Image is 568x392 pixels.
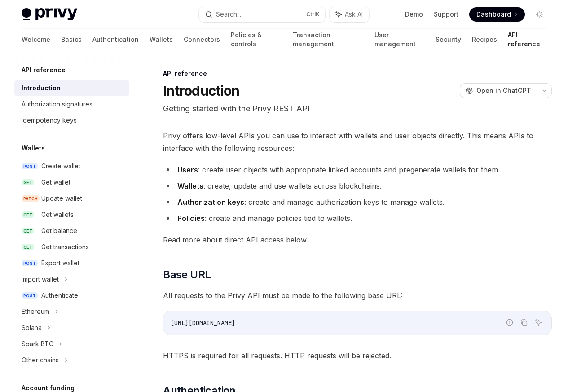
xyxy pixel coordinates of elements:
a: POSTCreate wallet [14,158,129,174]
a: Authorization signatures [14,96,129,112]
a: PATCHUpdate wallet [14,190,129,207]
a: POSTExport wallet [14,255,129,271]
div: Create wallet [41,161,80,172]
div: Other chains [22,355,59,366]
div: Update wallet [41,193,82,204]
li: : create user objects with appropriate linked accounts and pregenerate wallets for them. [163,163,552,176]
div: Spark BTC [22,339,53,349]
span: Open in ChatGPT [476,86,531,95]
span: GET [22,228,34,234]
a: Authentication [92,29,139,50]
span: Dashboard [476,10,511,19]
a: Basics [61,29,82,50]
a: Demo [405,10,423,19]
img: light logo [22,8,77,21]
button: Report incorrect code [504,317,515,328]
a: Wallets [150,29,173,50]
a: API reference [508,29,546,50]
span: POST [22,292,38,299]
a: Security [436,29,461,50]
span: Ctrl K [306,11,320,18]
button: Ask AI [330,6,369,22]
div: Export wallet [41,258,79,269]
h5: Wallets [22,143,45,154]
span: PATCH [22,195,40,202]
span: Ask AI [345,10,363,19]
a: GETGet wallets [14,207,129,223]
button: Search...CtrlK [199,6,325,22]
span: GET [22,244,34,251]
a: Connectors [184,29,220,50]
strong: Policies [177,214,205,223]
span: POST [22,163,38,170]
button: Copy the contents from the code block [518,317,530,328]
span: [URL][DOMAIN_NAME] [171,319,235,327]
div: Get wallet [41,177,70,188]
strong: Authorization keys [177,198,244,207]
span: GET [22,179,34,186]
li: : create, update and use wallets across blockchains. [163,180,552,192]
strong: Wallets [177,181,203,190]
a: Support [434,10,458,19]
span: All requests to the Privy API must be made to the following base URL: [163,289,552,302]
div: Solana [22,322,42,333]
div: API reference [163,69,552,78]
li: : create and manage policies tied to wallets. [163,212,552,225]
div: Get balance [41,225,77,236]
a: POSTAuthenticate [14,287,129,304]
a: Dashboard [469,7,525,22]
a: Idempotency keys [14,112,129,128]
strong: Users [177,165,198,174]
div: Get transactions [41,242,89,252]
div: Authorization signatures [22,99,92,110]
div: Idempotency keys [22,115,77,126]
a: GETGet wallet [14,174,129,190]
div: Authenticate [41,290,78,301]
button: Toggle dark mode [532,7,546,22]
a: User management [374,29,425,50]
span: GET [22,211,34,218]
a: GETGet balance [14,223,129,239]
h1: Introduction [163,83,239,99]
span: HTTPS is required for all requests. HTTP requests will be rejected. [163,349,552,362]
a: Policies & controls [231,29,282,50]
button: Ask AI [533,317,544,328]
li: : create and manage authorization keys to manage wallets. [163,196,552,208]
a: Transaction management [293,29,364,50]
button: Open in ChatGPT [460,83,537,98]
div: Ethereum [22,306,49,317]
a: Introduction [14,80,129,96]
div: Import wallet [22,274,59,285]
span: Privy offers low-level APIs you can use to interact with wallets and user objects directly. This ... [163,129,552,154]
div: Search... [216,9,241,20]
div: Introduction [22,83,61,93]
div: Get wallets [41,209,74,220]
span: Read more about direct API access below. [163,233,552,246]
p: Getting started with the Privy REST API [163,102,552,115]
a: GETGet transactions [14,239,129,255]
h5: API reference [22,65,66,75]
a: Recipes [472,29,497,50]
span: Base URL [163,268,211,282]
span: POST [22,260,38,267]
a: Welcome [22,29,50,50]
